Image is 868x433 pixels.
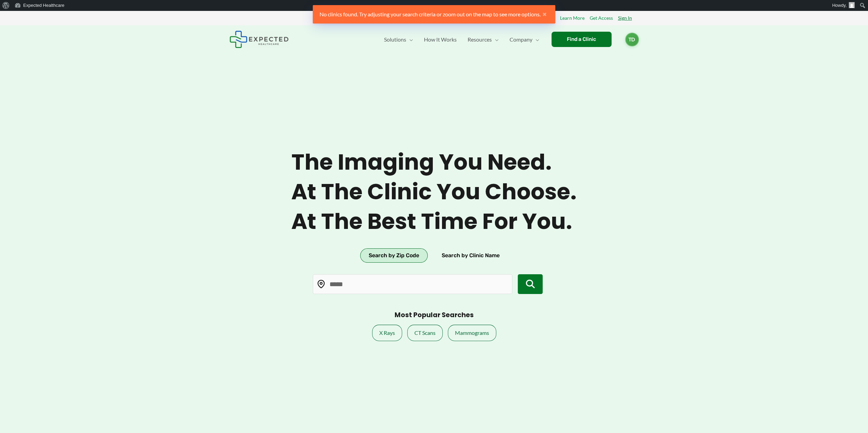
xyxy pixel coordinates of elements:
[379,28,418,51] a: SolutionsMenu Toggle
[433,248,508,263] button: Search by Clinic Name
[379,28,545,51] nav: Primary Site Navigation
[462,28,504,51] a: ResourcesMenu Toggle
[510,28,532,51] span: Company
[625,33,639,46] a: TD
[360,248,428,263] button: Search by Zip Code
[560,14,585,22] a: Learn More
[372,325,402,341] a: X Rays
[406,28,413,51] span: Menu Toggle
[590,14,613,22] a: Get Access
[551,32,612,47] a: Find a Clinic
[384,28,406,51] span: Solutions
[492,28,499,51] span: Menu Toggle
[532,28,539,51] span: Menu Toggle
[291,179,577,205] span: At the clinic you choose.
[618,14,632,22] a: Sign In
[448,325,496,341] a: Mammograms
[313,5,555,24] div: No clinics found. Try adjusting your search criteria or zoom out on the map to see more options.
[291,208,577,235] span: At the best time for you.
[424,28,457,51] span: How It Works
[230,31,289,48] img: Expected Healthcare Logo - side, dark font, small
[395,311,474,320] h3: Most Popular Searches
[468,28,492,51] span: Resources
[541,12,548,17] button: Close
[317,280,326,289] img: Location pin
[407,325,443,341] a: CT Scans
[291,149,577,175] span: The imaging you need.
[504,28,545,51] a: CompanyMenu Toggle
[418,28,462,51] a: How It Works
